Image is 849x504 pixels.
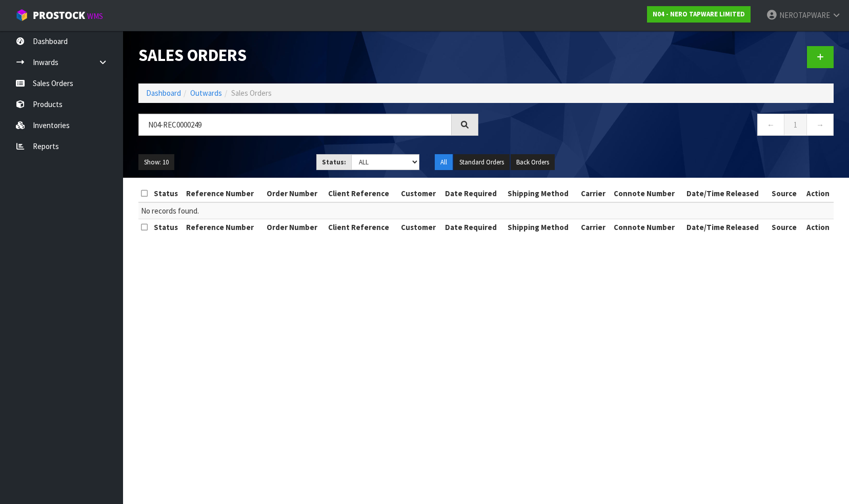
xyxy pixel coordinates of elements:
th: Reference Number [184,219,264,236]
a: → [806,114,834,136]
a: Outwards [190,88,222,98]
strong: N04 - NERO TAPWARE LIMITED [653,10,745,18]
th: Customer [398,219,442,236]
button: Back Orders [511,154,555,171]
th: Source [769,219,802,236]
th: Carrier [578,185,611,202]
a: Dashboard [146,88,181,98]
th: Status [151,185,184,202]
th: Order Number [264,219,326,236]
th: Status [151,219,184,236]
span: Sales Orders [231,88,272,98]
span: ProStock [33,9,85,22]
small: WMS [87,11,103,21]
input: Search sales orders [138,114,452,136]
th: Customer [398,185,442,202]
th: Date Required [442,185,505,202]
td: No records found. [138,202,834,219]
th: Connote Number [611,219,684,236]
button: All [435,154,453,171]
img: cube-alt.png [15,9,28,22]
th: Source [769,185,802,202]
th: Date Required [442,219,505,236]
th: Shipping Method [505,219,578,236]
th: Reference Number [184,185,264,202]
a: 1 [784,114,807,136]
button: Show: 10 [138,154,174,171]
th: Action [802,185,834,202]
th: Shipping Method [505,185,578,202]
th: Client Reference [326,219,398,236]
strong: Status: [322,158,346,166]
span: NEROTAPWARE [779,10,830,20]
th: Client Reference [326,185,398,202]
th: Action [802,219,834,236]
th: Order Number [264,185,326,202]
h1: Sales Orders [138,46,478,65]
a: ← [757,114,784,136]
th: Carrier [578,219,611,236]
th: Date/Time Released [684,185,769,202]
th: Date/Time Released [684,219,769,236]
button: Standard Orders [454,154,510,171]
th: Connote Number [611,185,684,202]
nav: Page navigation [494,114,834,139]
